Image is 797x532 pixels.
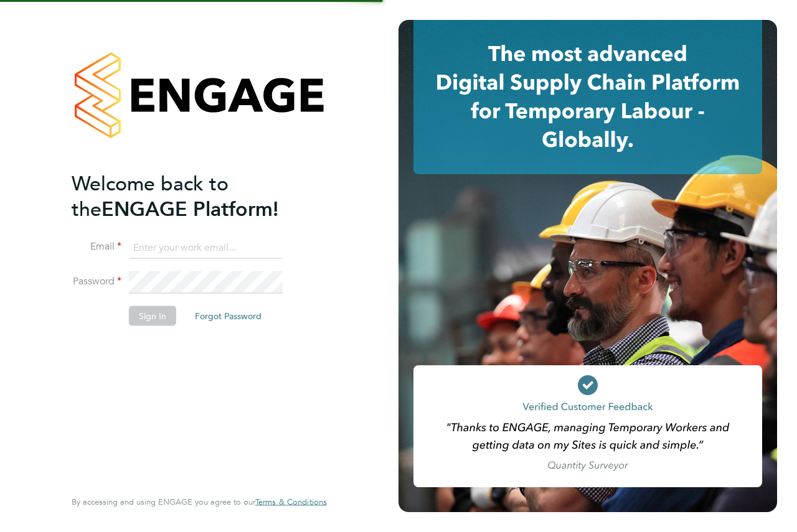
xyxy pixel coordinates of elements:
[185,306,271,326] button: Forgot Password
[72,240,121,253] label: Email
[72,497,327,507] span: By accessing and using ENGAGE you agree to our
[129,306,176,326] button: Sign In
[72,171,229,221] span: Welcome back to the
[72,275,121,288] label: Password
[129,236,283,259] input: Enter your work email...
[72,170,314,222] h2: ENGAGE Platform!
[255,497,327,507] a: Terms & Conditions
[255,497,327,507] span: Terms & Conditions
